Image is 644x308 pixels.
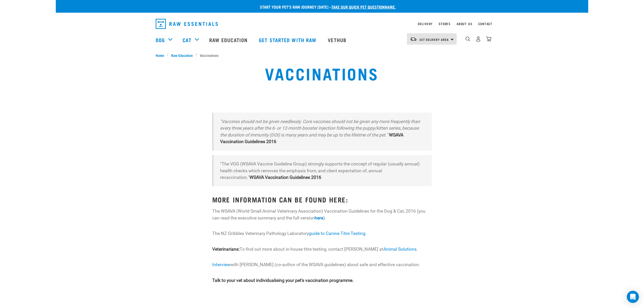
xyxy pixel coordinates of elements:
[156,53,167,58] a: Home
[183,36,191,44] a: Cat
[331,6,396,8] a: take our quick pet questionnaire.
[156,36,165,44] a: Dog
[265,64,379,82] h1: Vaccinations
[220,119,420,138] em: "Vaccines should not be given needlessly. Core vaccines should not be given any more frequently t...
[212,155,432,186] blockquote: "The VGG (WSAVA Vaccine Guideline Group) strongly supports the concept of regular (usually annual...
[212,261,432,268] p: with [PERSON_NAME] (co-author of the WSAVA guidelines) about safe and effective vaccination.
[249,175,321,180] strong: WSAVA Vaccination Guidelines 2016
[309,231,365,236] a: guide to Canine Titre Testing
[466,37,470,41] img: home-icon-1@2x.png
[60,4,592,10] p: Start your pet’s raw journey [DATE] –
[156,53,164,58] span: Home
[418,23,433,25] a: Delivery
[212,278,354,283] strong: Talk to your vet about individualising your pet's vaccination programme.
[383,247,417,252] a: Animal Solutions
[212,196,432,203] h3: MORE INFORMATION CAN BE FOUND HERE:
[486,36,491,42] img: home-icon@2x.png
[212,262,230,267] a: Interview
[212,246,432,252] p: To find out more about in-house titre testing, contact [PERSON_NAME] at .
[457,23,472,25] a: About Us
[156,19,218,29] img: Raw Essentials Logo
[410,37,417,41] img: van-moving.png
[323,30,353,50] a: Vethub
[212,230,432,237] p: The NZ Gribbles Veterinary Pathology Laboratory .
[171,53,193,58] span: Raw Education
[212,247,240,252] strong: Veterinarians:
[254,30,323,50] a: Get started with Raw
[152,17,492,31] nav: dropdown navigation
[627,291,639,303] div: Open Intercom Messenger
[212,208,432,221] p: The WSAVA (World Small Animal Veterinary Association) Vaccination Guidelines for the Dog & Cat, 2...
[169,53,195,58] a: Raw Education
[439,23,451,25] a: Stores
[204,30,254,50] a: Raw Education
[315,215,323,220] a: here
[419,39,449,40] span: Set Delivery Area
[156,53,488,58] nav: breadcrumbs
[56,30,588,50] nav: dropdown navigation
[478,23,492,25] a: Contact
[476,36,481,42] img: user.png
